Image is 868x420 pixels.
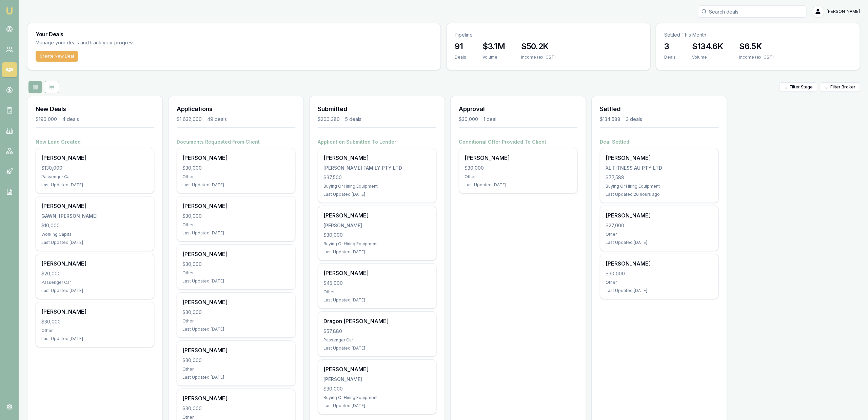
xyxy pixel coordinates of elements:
[323,249,431,255] div: Last Updated: [DATE]
[182,261,290,268] div: $30,000
[323,192,431,197] div: Last Updated: [DATE]
[323,289,431,295] div: Other
[182,250,290,258] div: [PERSON_NAME]
[182,222,290,228] div: Other
[323,297,431,303] div: Last Updated: [DATE]
[465,154,572,162] div: [PERSON_NAME]
[207,116,227,123] div: 49 deals
[36,139,154,145] h4: New Lead Created
[36,31,432,37] h3: Your Deals
[323,174,431,181] div: $37,500
[455,31,642,38] p: Pipeline
[41,288,149,293] div: Last Updated: [DATE]
[664,55,676,60] div: Deals
[36,116,57,123] div: $190,000
[323,269,431,277] div: [PERSON_NAME]
[345,116,361,123] div: 5 deals
[318,139,436,145] h4: Application Submitted To Lender
[36,51,78,62] button: Create New Deal
[323,280,431,287] div: $45,000
[36,104,154,114] h3: New Deals
[323,337,431,343] div: Passenger Car
[5,7,14,15] img: emu-icon-u.png
[41,232,149,237] div: Working Capital
[62,116,79,123] div: 4 deals
[606,154,713,162] div: [PERSON_NAME]
[455,55,466,60] div: Deals
[323,385,431,392] div: $30,000
[182,394,290,402] div: [PERSON_NAME]
[41,154,149,162] div: [PERSON_NAME]
[182,357,290,364] div: $30,000
[692,55,723,60] div: Volume
[177,104,295,114] h3: Applications
[182,298,290,306] div: [PERSON_NAME]
[606,240,713,245] div: Last Updated: [DATE]
[465,165,572,171] div: $30,000
[820,82,860,92] button: Filter Broker
[606,270,713,277] div: $30,000
[182,230,290,236] div: Last Updated: [DATE]
[41,213,149,219] div: GAWN, [PERSON_NAME]
[323,184,431,189] div: Buying Or Hiring Equipment
[182,405,290,412] div: $30,000
[664,31,851,38] p: Settled This Month
[323,317,431,325] div: Dragon [PERSON_NAME]
[482,55,505,60] div: Volume
[177,116,202,123] div: $1,632,000
[827,9,860,14] span: [PERSON_NAME]
[626,116,642,123] div: 3 deals
[606,259,713,268] div: [PERSON_NAME]
[323,328,431,335] div: $57,880
[606,211,713,219] div: [PERSON_NAME]
[606,165,713,171] div: XL FITNESS AU PTY LTD
[41,202,149,210] div: [PERSON_NAME]
[323,376,431,383] div: [PERSON_NAME]
[41,270,149,277] div: $20,000
[41,336,149,341] div: Last Updated: [DATE]
[41,328,149,333] div: Other
[600,139,718,145] h4: Deal Settled
[521,55,556,60] div: Income (ex. GST)
[459,139,577,145] h4: Conditional Offer Provided To Client
[739,41,774,52] h3: $6.5K
[41,222,149,229] div: $10,000
[182,202,290,210] div: [PERSON_NAME]
[182,154,290,162] div: [PERSON_NAME]
[41,259,149,268] div: [PERSON_NAME]
[41,240,149,245] div: Last Updated: [DATE]
[455,41,466,52] h3: 91
[664,41,676,52] h3: 3
[459,116,478,123] div: $30,000
[779,82,817,92] button: Filter Stage
[41,308,149,316] div: [PERSON_NAME]
[323,365,431,373] div: [PERSON_NAME]
[323,211,431,219] div: [PERSON_NAME]
[459,104,577,114] h3: Approval
[36,39,209,47] p: Manage your deals and track your progress.
[177,139,295,145] h4: Documents Requested From Client
[318,104,436,114] h3: Submitted
[482,41,505,52] h3: $3.1M
[484,116,496,123] div: 1 deal
[323,403,431,408] div: Last Updated: [DATE]
[182,165,290,171] div: $30,000
[739,55,774,60] div: Income (ex. GST)
[182,318,290,324] div: Other
[323,241,431,247] div: Buying Or Hiring Equipment
[692,41,723,52] h3: $134.6K
[182,270,290,276] div: Other
[323,154,431,162] div: [PERSON_NAME]
[182,375,290,380] div: Last Updated: [DATE]
[323,395,431,400] div: Buying Or Hiring Equipment
[182,366,290,372] div: Other
[41,174,149,180] div: Passenger Car
[182,182,290,188] div: Last Updated: [DATE]
[606,174,713,181] div: $77,588
[318,116,340,123] div: $200,380
[790,84,813,90] span: Filter Stage
[600,116,620,123] div: $134,588
[606,288,713,293] div: Last Updated: [DATE]
[182,174,290,180] div: Other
